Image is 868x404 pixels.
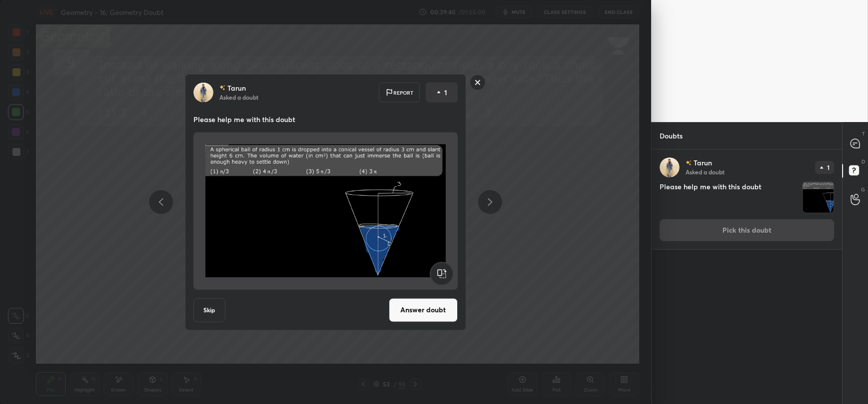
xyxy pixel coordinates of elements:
img: 8e40ce04dec84502a999c7f900f0f757.jpg [660,157,680,177]
p: Doubts [652,123,691,149]
button: Skip [193,298,225,322]
img: no-rating-badge.077c3623.svg [686,160,692,165]
p: G [861,186,865,193]
div: Report [379,82,420,102]
p: Asked a doubt [219,93,258,101]
button: Answer doubt [389,298,458,322]
h4: Please help me with this doubt [660,181,798,213]
img: 1759230537BFG8E3.png [205,136,446,285]
img: 1759230537BFG8E3.png [803,182,834,213]
img: no-rating-badge.077c3623.svg [219,85,225,91]
p: 1 [827,164,830,170]
p: Asked a doubt [686,168,724,176]
p: D [862,158,865,165]
img: 8e40ce04dec84502a999c7f900f0f757.jpg [193,82,213,102]
p: Please help me with this doubt [193,114,458,124]
p: Tarun [227,84,246,92]
p: 1 [444,87,447,97]
p: Tarun [694,159,712,167]
p: T [862,130,865,137]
